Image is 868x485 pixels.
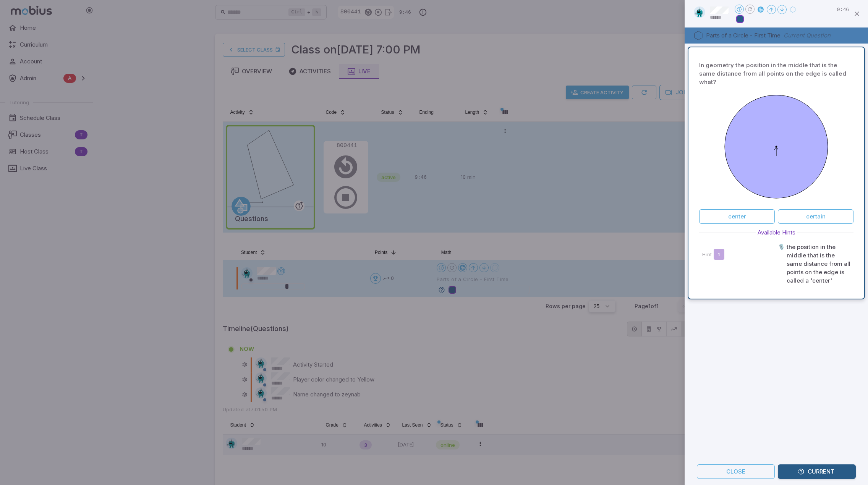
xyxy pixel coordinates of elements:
[758,6,764,13] div: Geometry 2D
[694,6,705,18] img: octagon.svg
[787,243,850,285] p: the position in the middle that is the same distance from all points on the edge is called a 'cen...
[778,464,856,479] button: Current
[788,5,797,14] div: No Unit Selected
[837,6,849,14] p: Time Remaining
[745,5,755,15] span: Reset Questions
[699,61,853,86] p: In geometry the position in the middle that is the same distance from all points on the edge is c...
[702,251,712,258] span: Hint
[778,243,785,285] p: 🎙️
[784,31,831,40] p: Current Question
[706,31,781,40] p: Parts of a Circle - First Time
[735,5,744,15] span: Change Math Type
[699,209,775,224] button: center
[756,228,797,237] span: Available Hints
[735,5,744,14] button: Unit Mastery (20)
[777,5,787,14] button: Area and Perimeter 3 - Basic Shapes
[778,209,853,224] button: certain
[697,464,775,479] button: Close
[767,5,776,14] button: Area and Perimeter 4 - Basic Shapes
